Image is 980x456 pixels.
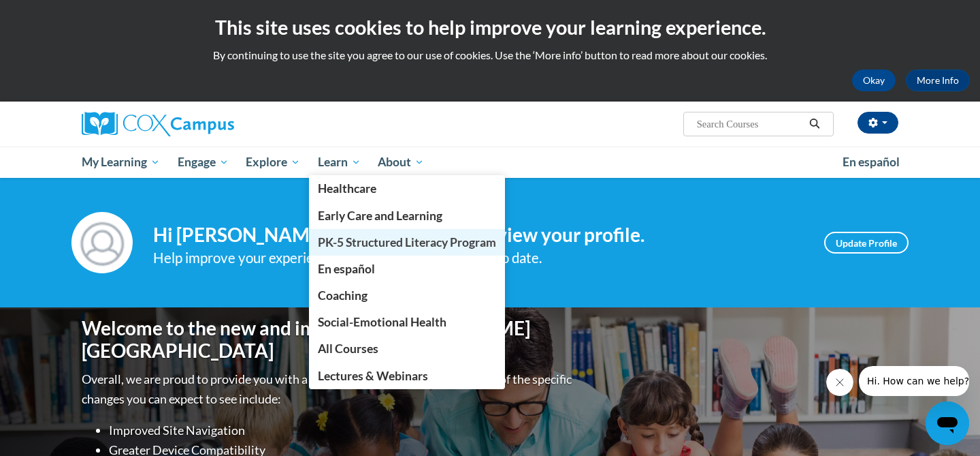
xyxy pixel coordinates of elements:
[852,70,896,91] button: Okay
[309,229,505,256] a: PK-5 Structured Literacy Program
[82,369,575,409] p: Overall, we are proud to provide you with a more streamlined experience. Some of the specific cha...
[10,14,970,41] h2: This site uses cookies to help improve your learning experience.
[857,112,898,134] button: Account Settings
[309,335,505,362] a: All Courses
[906,70,970,91] a: More Info
[370,147,434,178] a: About
[153,247,804,269] div: Help improve your experience by keeping your profile up to date.
[309,309,505,335] a: Social-Emotional Health
[318,154,361,170] span: Learn
[109,421,575,440] li: Improved Site Navigation
[169,147,238,178] a: Engage
[309,256,505,282] a: En español
[843,155,900,169] span: En español
[309,282,505,309] a: Coaching
[82,112,234,136] img: Cox Campus
[71,212,133,273] img: Profile Image
[318,262,375,276] span: En español
[318,341,378,356] span: All Courses
[824,232,909,254] a: Update Profile
[309,202,505,229] a: Early Care and Learning
[318,209,442,223] span: Early Care and Learning
[178,154,229,170] span: Engage
[318,315,446,329] span: Social-Emotional Health
[378,154,424,170] span: About
[318,369,428,383] span: Lectures & Webinars
[318,235,496,249] span: PK-5 Structured Literacy Program
[246,154,300,170] span: Explore
[696,116,804,132] input: Search Courses
[73,147,169,178] a: My Learning
[318,181,376,196] span: Healthcare
[318,288,367,303] span: Coaching
[61,147,919,178] div: Main menu
[804,116,825,132] button: Search
[309,363,505,389] a: Lectures & Webinars
[237,147,309,178] a: Explore
[834,148,909,177] a: En español
[153,224,804,247] h4: Hi [PERSON_NAME]! Take a minute to review your profile.
[82,154,160,170] span: My Learning
[82,112,340,136] a: Cox Campus
[10,48,970,63] p: By continuing to use the site you agree to our use of cookies. Use the ‘More info’ button to read...
[926,401,969,445] iframe: Button to launch messaging window
[826,369,853,396] iframe: Close message
[82,317,575,363] h1: Welcome to the new and improved [PERSON_NAME][GEOGRAPHIC_DATA]
[309,147,370,178] a: Learn
[859,366,969,396] iframe: Message from company
[309,175,505,202] a: Healthcare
